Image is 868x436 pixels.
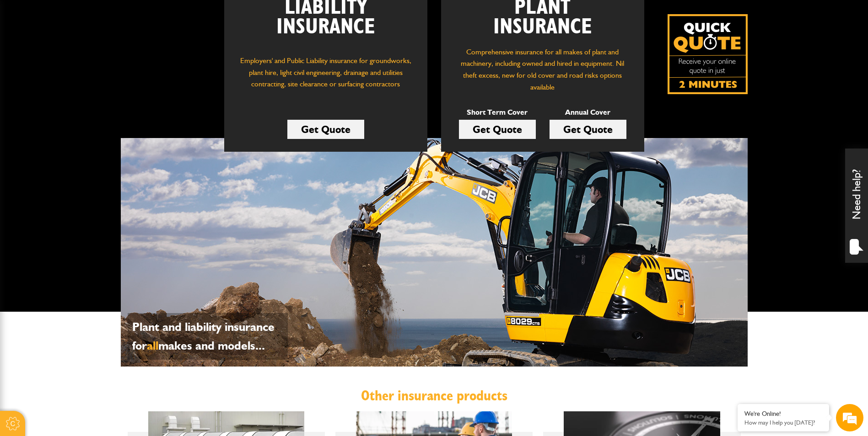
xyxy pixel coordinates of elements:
a: Get Quote [459,120,536,139]
a: Get Quote [550,120,626,139]
p: How may I help you today? [744,419,822,426]
span: all [147,338,158,353]
p: Annual Cover [550,106,626,118]
a: Get your insurance quote isn just 2-minutes [668,14,748,94]
p: Plant and liability insurance for makes and models... [132,318,283,355]
p: Comprehensive insurance for all makes of plant and machinery, including owned and hired in equipm... [455,46,631,93]
div: Need help? [845,149,868,263]
img: Quick Quote [668,14,748,94]
a: Get Quote [287,120,364,139]
p: Short Term Cover [459,106,536,118]
p: Employers' and Public Liability insurance for groundworks, plant hire, light civil engineering, d... [238,55,414,99]
h2: Other insurance products [128,387,741,404]
div: We're Online! [744,410,822,418]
